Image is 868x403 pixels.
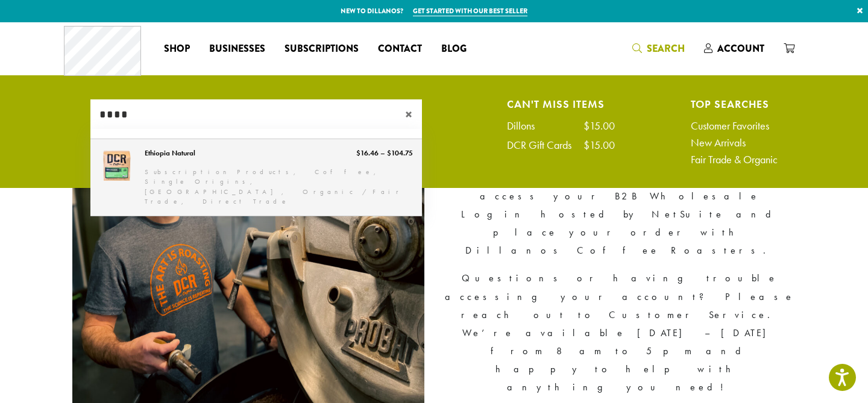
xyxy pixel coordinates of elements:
span: Account [717,42,764,55]
a: Fair Trade & Organic [691,154,778,165]
p: Questions or having trouble accessing your account? Please reach out to Customer Service. We’re a... [444,269,796,396]
div: $15.00 [583,140,615,151]
span: Blog [441,42,467,57]
p: Please click the link below to access your B2B Wholesale Login hosted by NetSuite and place your ... [444,169,796,260]
div: DCR Gift Cards [507,140,583,151]
span: Businesses [209,42,265,57]
h4: Top Searches [691,99,778,108]
h4: Can't Miss Items [507,99,615,108]
a: New Arrivals [691,137,778,148]
span: Shop [164,42,190,57]
div: Dillons [507,120,547,131]
span: Subscriptions [285,42,359,57]
a: Shop [154,39,200,58]
div: $15.00 [583,120,615,131]
a: Search [623,39,694,58]
span: Contact [378,42,422,57]
a: Get started with our best seller [413,6,527,16]
span: Search [647,42,685,55]
span: × [405,107,422,122]
a: Customer Favorites [691,120,778,131]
